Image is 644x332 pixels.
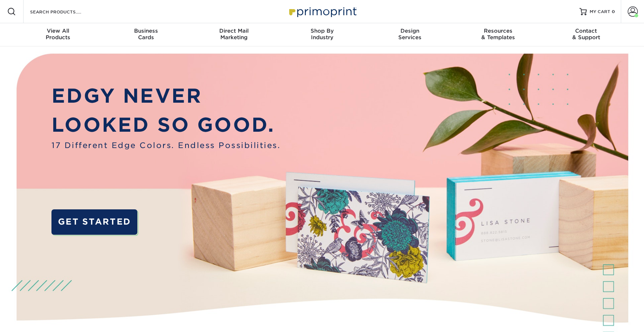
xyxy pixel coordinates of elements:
[14,28,102,34] span: View All
[542,28,630,34] span: Contact
[102,28,190,34] span: Business
[454,23,542,46] a: Resources& Templates
[366,23,454,46] a: DesignServices
[14,23,102,46] a: View AllProducts
[14,28,102,41] div: Products
[51,209,137,235] a: GET STARTED
[286,4,358,19] img: Primoprint
[278,28,366,34] span: Shop By
[29,7,100,16] input: SEARCH PRODUCTS.....
[102,23,190,46] a: BusinessCards
[366,28,454,34] span: Design
[454,28,542,34] span: Resources
[278,28,366,41] div: Industry
[190,28,278,41] div: Marketing
[51,140,281,151] span: 17 Different Edge Colors. Endless Possibilities.
[542,23,630,46] a: Contact& Support
[190,28,278,34] span: Direct Mail
[542,28,630,41] div: & Support
[278,23,366,46] a: Shop ByIndustry
[51,82,281,111] p: EDGY NEVER
[51,111,281,140] p: LOOKED SO GOOD.
[102,28,190,41] div: Cards
[366,28,454,41] div: Services
[612,9,615,14] span: 0
[590,9,610,15] span: MY CART
[190,23,278,46] a: Direct MailMarketing
[454,28,542,41] div: & Templates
